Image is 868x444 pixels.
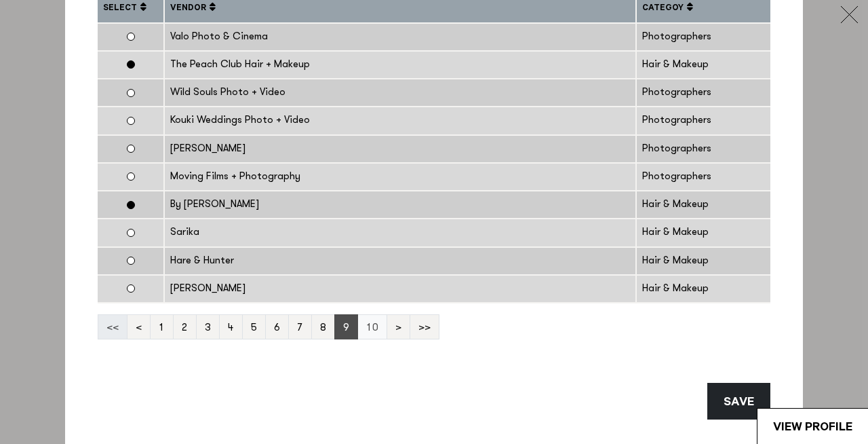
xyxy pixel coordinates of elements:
div: Valo Photo & Cinema [170,29,630,45]
div: [PERSON_NAME] [170,281,630,297]
span: Categoy [642,4,684,14]
div: Hare & Hunter [170,253,630,269]
a: 4 [219,314,243,339]
div: Moving Films + Photography [170,169,630,185]
div: [PERSON_NAME] [170,141,630,157]
td: Photographers [636,163,771,191]
a: 9 [334,314,358,339]
div: The Peach Club Hair + Makeup [170,57,630,73]
a: View Profile [757,409,868,444]
a: < [127,314,151,339]
a: 3 [196,314,220,339]
a: > [387,314,410,339]
td: Hair & Makeup [636,219,771,246]
div: Kouki Weddings Photo + Video [170,113,630,128]
a: >> [410,314,439,339]
div: By [PERSON_NAME] [170,197,630,212]
a: 8 [311,314,335,339]
div: Wild Souls Photo + Video [170,85,630,100]
span: Vendor [170,4,206,14]
a: 2 [173,314,197,339]
td: Hair & Makeup [636,247,771,275]
a: 5 [242,314,266,339]
a: 7 [288,314,312,339]
div: Sarika [170,225,630,240]
a: 1 [150,314,174,339]
td: Hair & Makeup [636,275,771,303]
a: 10 [357,314,387,339]
td: Photographers [636,135,771,163]
td: Hair & Makeup [636,51,771,79]
td: Photographers [636,107,771,134]
td: Photographers [636,79,771,107]
button: SAVE [707,383,770,420]
td: Photographers [636,23,771,51]
span: Select [103,4,137,14]
td: Hair & Makeup [636,191,771,219]
a: 6 [265,314,289,339]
